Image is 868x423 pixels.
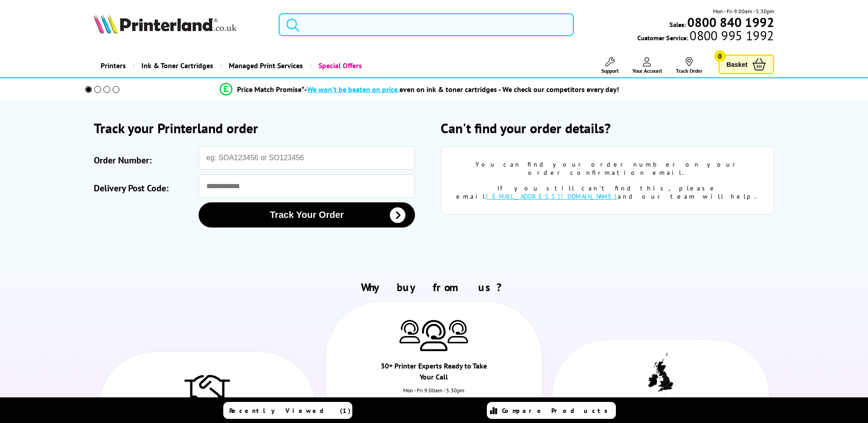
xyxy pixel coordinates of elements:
[686,18,774,27] a: 0800 840 1992
[502,407,613,415] span: Compare Products
[399,320,420,343] img: Printer Experts
[487,402,616,419] a: Compare Products
[632,57,662,74] a: Your Account
[727,58,748,70] span: Basket
[676,57,702,74] a: Track Order
[688,31,774,40] span: 0800 995 1992
[486,192,618,201] a: [EMAIL_ADDRESS][DOMAIN_NAME]
[184,370,230,407] img: Trusted Service
[455,160,760,177] div: You can find your order number on your order confirmation email.
[687,14,774,31] b: 0800 840 1992
[648,352,673,395] img: UK tax payer
[455,184,760,201] div: If you still can't find this, please email and our team will help.
[94,54,133,77] a: Printers
[73,81,767,98] li: modal_Promise
[237,85,304,94] span: Price Match Promise*
[441,119,774,137] h2: Can't find your order details?
[669,20,686,29] span: Sales:
[94,14,267,36] a: Printerland Logo
[141,54,213,77] span: Ink & Toner Cartridges
[447,320,468,343] img: Printer Experts
[133,54,220,77] a: Ink & Toner Cartridges
[713,7,774,16] span: Mon - Fri 9:00am - 5:30pm
[310,54,369,77] a: Special Offers
[199,146,415,170] input: eg: SOA123456 or SO123456
[601,67,619,74] span: Support
[94,14,237,34] img: Printerland Logo
[223,402,352,419] a: Recently Viewed (1)
[420,320,447,352] img: Printer Experts
[601,57,619,74] a: Support
[307,85,399,94] span: We won’t be beaten on price,
[94,280,774,294] h2: Why buy from us?
[637,31,774,42] span: Customer Service:
[326,387,543,403] div: Mon - Fri 9:00am - 5.30pm
[94,179,194,198] label: Delivery Post Code:
[714,50,726,62] span: 0
[220,54,310,77] a: Managed Print Services
[199,202,415,228] button: Track Your Order
[718,54,774,74] a: Basket 0
[229,407,351,415] span: Recently Viewed (1)
[380,360,488,387] div: 30+ Printer Experts Ready to Take Your Call
[632,67,662,74] span: Your Account
[94,151,194,170] label: Order Number:
[304,85,619,94] div: - even on ink & toner cartridges - We check our competitors every day!
[94,119,427,137] h2: Track your Printerland order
